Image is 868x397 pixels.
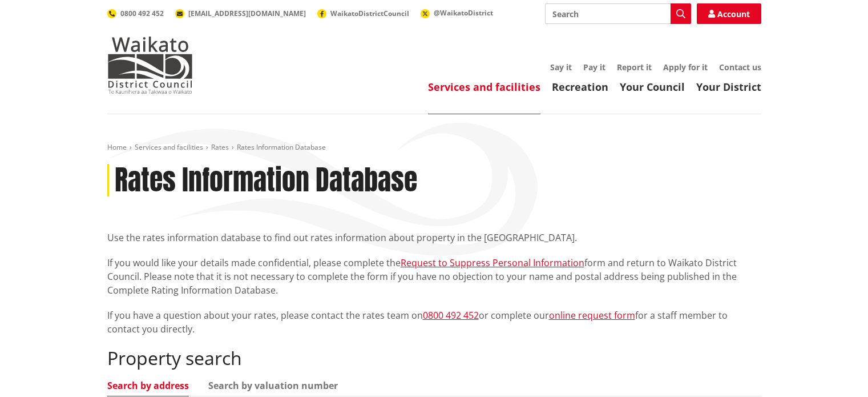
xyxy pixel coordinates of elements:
a: 0800 492 452 [107,9,164,18]
a: Request to Suppress Personal Information [401,256,584,269]
nav: breadcrumb [107,143,761,153]
span: 0800 492 452 [120,9,164,18]
a: WaikatoDistrictCouncil [317,9,409,18]
a: Your District [696,80,761,94]
a: Recreation [552,80,608,94]
a: Apply for it [663,62,708,73]
a: Report it [617,62,652,73]
p: Use the rates information database to find out rates information about property in the [GEOGRAPHI... [107,231,761,244]
p: If you would like your details made confidential, please complete the form and return to Waikato ... [107,256,761,297]
span: [EMAIL_ADDRESS][DOMAIN_NAME] [188,9,306,18]
a: Rates [211,142,229,152]
a: Contact us [719,62,761,73]
a: Your Council [620,80,685,94]
h1: Rates Information Database [115,164,417,197]
span: WaikatoDistrictCouncil [330,9,409,18]
a: Services and facilities [428,80,540,94]
img: Waikato District Council - Te Kaunihera aa Takiwaa o Waikato [107,37,193,94]
a: 0800 492 452 [423,309,479,322]
a: Search by address [107,381,189,390]
a: [EMAIL_ADDRESS][DOMAIN_NAME] [175,9,306,18]
a: Pay it [583,62,605,73]
span: Rates Information Database [237,142,326,152]
a: Services and facilities [135,142,203,152]
a: Say it [550,62,572,73]
p: If you have a question about your rates, please contact the rates team on or complete our for a s... [107,308,761,336]
a: online request form [549,309,635,322]
a: @WaikatoDistrict [421,8,493,18]
input: Search input [545,3,691,24]
a: Account [697,3,761,24]
span: @WaikatoDistrict [434,8,493,18]
h2: Property search [107,347,761,369]
a: Home [107,142,127,152]
a: Search by valuation number [208,381,338,390]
